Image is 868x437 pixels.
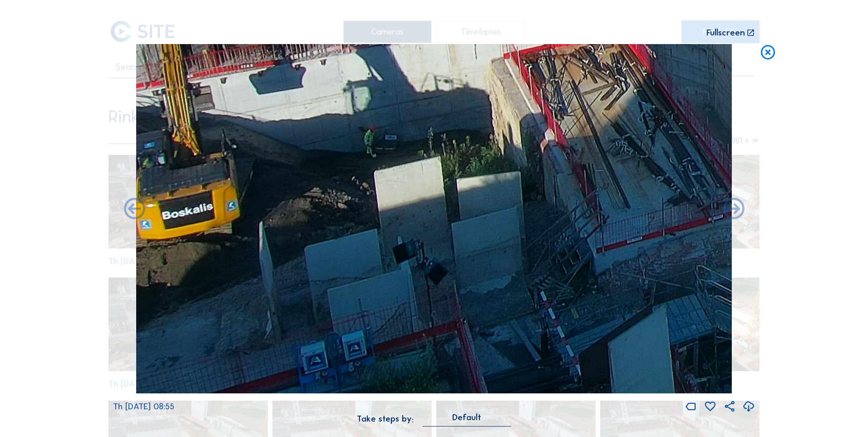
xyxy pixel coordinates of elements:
div: Fullscreen [706,29,745,38]
span: Th [DATE] 08:55 [113,401,174,412]
i: Back [721,197,746,222]
i: Forward [122,197,147,222]
div: Default [423,413,511,426]
div: Default [452,413,481,422]
img: Image [136,44,732,394]
div: Take steps by: [357,415,414,423]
